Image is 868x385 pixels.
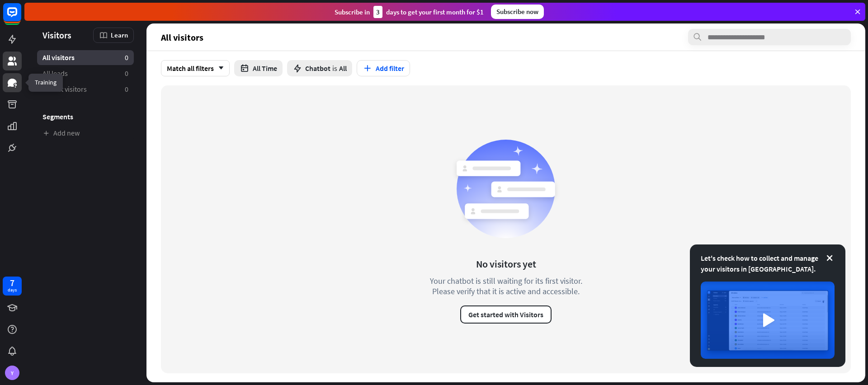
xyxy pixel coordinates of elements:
div: Y [5,366,19,380]
button: Open LiveChat chat widget [7,4,34,31]
span: Visitors [42,30,71,40]
a: Add new [37,126,134,141]
div: Let's check how to collect and manage your visitors in [GEOGRAPHIC_DATA]. [701,253,835,274]
aside: 0 [125,53,128,62]
div: Your chatbot is still waiting for its first visitor. Please verify that it is active and accessible. [413,276,599,296]
button: Get started with Visitors [460,305,552,324]
i: arrow_down [214,66,224,71]
button: All Time [234,60,283,76]
div: Match all filters [161,60,230,76]
span: Recent visitors [42,85,87,94]
aside: 0 [125,85,128,94]
a: All leads 0 [37,66,134,81]
button: Add filter [357,60,410,76]
div: 7 [10,279,14,287]
img: image [701,282,835,359]
div: Subscribe now [491,5,544,19]
a: 7 days [3,277,22,296]
span: Learn [111,31,128,39]
span: Chatbot [305,64,330,73]
div: No visitors yet [476,258,536,270]
aside: 0 [125,69,128,78]
span: All [339,64,347,73]
span: All visitors [161,32,203,42]
div: Subscribe in days to get your first month for $1 [335,6,484,18]
span: All visitors [42,53,75,62]
h3: Segments [37,112,134,121]
a: Recent visitors 0 [37,82,134,97]
div: 3 [373,6,382,18]
div: days [8,287,17,293]
span: All leads [42,69,68,78]
span: is [332,64,337,73]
